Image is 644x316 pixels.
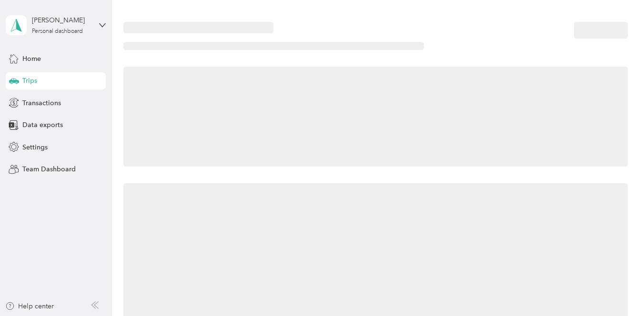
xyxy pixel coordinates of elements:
[32,29,83,34] div: Personal dashboard
[22,98,61,108] span: Transactions
[22,164,76,174] span: Team Dashboard
[22,54,41,64] span: Home
[5,301,54,311] button: Help center
[591,263,644,316] iframe: Everlance-gr Chat Button Frame
[32,15,91,25] div: [PERSON_NAME]
[22,120,63,130] span: Data exports
[22,76,37,86] span: Trips
[22,142,48,152] span: Settings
